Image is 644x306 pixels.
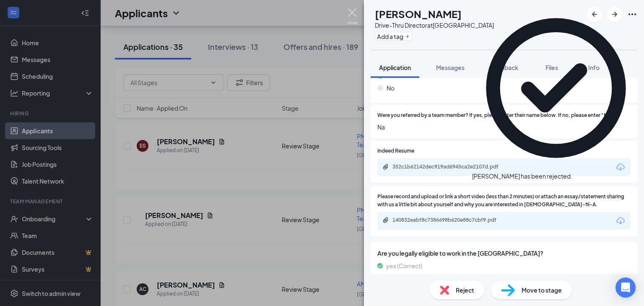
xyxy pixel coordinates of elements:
[472,172,572,181] div: [PERSON_NAME] has been rejected.
[375,7,462,21] h1: [PERSON_NAME]
[522,285,562,295] span: Move to stage
[615,216,626,226] svg: Download
[405,34,410,39] svg: Plus
[382,163,518,171] a: Paperclip352c1b62142dec919ad6945ca2e2107d.pdf
[472,4,640,172] svg: CheckmarkCircle
[382,163,389,170] svg: Paperclip
[615,277,636,298] div: Open Intercom Messenger
[387,83,395,93] span: No
[377,122,631,132] span: Na
[377,249,631,258] span: Are you legally eligible to work in the [GEOGRAPHIC_DATA]?
[379,64,411,71] span: Application
[377,112,615,119] span: Were you referred by a team member? If yes, please enter their name below. If no, please enter "NA."
[386,274,393,283] span: no
[456,285,474,295] span: Reject
[386,261,422,270] span: yes (Correct)
[375,32,412,41] button: PlusAdd a tag
[392,163,510,170] div: 352c1b62142dec919ad6945ca2e2107d.pdf
[377,147,414,155] span: Indeed Resume
[382,217,518,225] a: Paperclip140832eabf8c7386698b620e88c7cbf9.pdf
[377,193,631,209] span: Please record and upload or link a short video (less than 2 minutes) or attach an essay/statement...
[392,217,510,223] div: 140832eabf8c7386698b620e88c7cbf9.pdf
[375,21,494,29] div: Drive-Thru Director at [GEOGRAPHIC_DATA]
[382,217,389,223] svg: Paperclip
[436,64,465,71] span: Messages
